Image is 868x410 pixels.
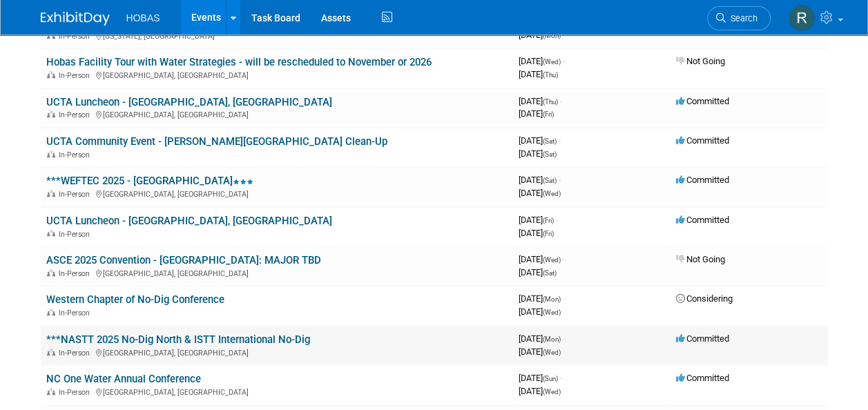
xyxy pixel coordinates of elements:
img: In-Person Event [47,309,55,315]
span: - [560,373,562,383]
span: (Wed) [543,58,561,66]
span: [DATE] [519,333,565,344]
a: ASCE 2025 Convention - [GEOGRAPHIC_DATA]: MAJOR TBD [46,254,321,266]
span: (Thu) [543,71,558,79]
span: (Sat) [543,137,557,145]
span: Committed [676,175,729,185]
span: [DATE] [519,188,561,198]
span: [DATE] [519,293,565,304]
span: (Wed) [543,256,561,264]
img: In-Person Event [47,150,55,157]
span: In-Person [59,269,94,278]
span: Committed [676,373,729,383]
span: (Wed) [543,388,561,396]
span: Committed [676,96,729,106]
div: [GEOGRAPHIC_DATA], [GEOGRAPHIC_DATA] [46,108,508,119]
span: [DATE] [519,373,562,383]
span: [DATE] [519,306,561,317]
img: ExhibitDay [41,12,110,26]
span: Committed [676,215,729,225]
span: Not Going [676,56,725,66]
span: [DATE] [519,254,565,264]
span: - [559,135,561,146]
a: Hobas Facility Tour with Water Strategies - will be rescheduled to November or 2026 [46,56,432,68]
img: Rebecca Gonchar [789,5,815,31]
span: (Wed) [543,309,561,316]
span: [DATE] [519,267,557,277]
span: - [556,215,558,225]
img: In-Person Event [47,230,55,237]
a: ***WEFTEC 2025 - [GEOGRAPHIC_DATA] [46,175,253,187]
span: - [563,293,565,304]
a: Search [707,6,771,30]
a: UCTA Luncheon - [GEOGRAPHIC_DATA], [GEOGRAPHIC_DATA] [46,215,332,227]
span: [DATE] [519,30,561,40]
span: (Wed) [543,349,561,356]
span: In-Person [59,110,94,119]
span: (Thu) [543,98,558,106]
span: In-Person [59,388,94,397]
span: In-Person [59,190,94,199]
div: [GEOGRAPHIC_DATA], [GEOGRAPHIC_DATA] [46,346,508,358]
span: [DATE] [519,148,557,159]
span: Committed [676,135,729,146]
span: - [559,175,561,185]
span: In-Person [59,150,94,159]
div: [GEOGRAPHIC_DATA], [GEOGRAPHIC_DATA] [46,386,508,397]
span: [DATE] [519,228,554,238]
span: [DATE] [519,108,554,119]
span: [DATE] [519,215,558,225]
span: In-Person [59,230,94,239]
span: [DATE] [519,386,561,396]
span: HOBAS [126,12,160,23]
span: (Sat) [543,150,557,158]
span: [DATE] [519,96,562,106]
span: (Wed) [543,190,561,197]
img: In-Person Event [47,269,55,276]
span: Considering [676,293,733,304]
img: In-Person Event [47,110,55,117]
span: Committed [676,333,729,344]
a: NC One Water Annual Conference [46,373,201,385]
span: [DATE] [519,175,561,185]
span: (Sat) [543,177,557,184]
span: In-Person [59,309,94,318]
span: [DATE] [519,56,565,66]
img: In-Person Event [47,190,55,197]
a: Western Chapter of No-Dig Conference [46,293,224,306]
span: - [560,96,562,106]
div: [GEOGRAPHIC_DATA], [GEOGRAPHIC_DATA] [46,267,508,278]
span: [DATE] [519,69,558,79]
span: (Sun) [543,375,558,382]
span: [DATE] [519,135,561,146]
span: Search [726,13,758,23]
span: (Sat) [543,269,557,277]
span: - [563,56,565,66]
a: UCTA Community Event - [PERSON_NAME][GEOGRAPHIC_DATA] Clean-Up [46,135,387,148]
span: (Fri) [543,110,554,118]
a: ***NASTT 2025 No-Dig North & ISTT International No-Dig [46,333,310,346]
span: (Fri) [543,230,554,237]
span: [DATE] [519,346,561,357]
span: (Fri) [543,217,554,224]
img: In-Person Event [47,71,55,78]
span: Not Going [676,254,725,264]
span: (Mon) [543,295,561,303]
span: In-Person [59,32,94,41]
span: (Mon) [543,335,561,343]
a: UCTA Luncheon - [GEOGRAPHIC_DATA], [GEOGRAPHIC_DATA] [46,96,332,108]
img: In-Person Event [47,388,55,395]
div: [GEOGRAPHIC_DATA], [GEOGRAPHIC_DATA] [46,188,508,199]
span: - [563,254,565,264]
span: In-Person [59,71,94,80]
span: In-Person [59,349,94,358]
span: (Mon) [543,32,561,39]
div: [GEOGRAPHIC_DATA], [GEOGRAPHIC_DATA] [46,69,508,80]
span: - [563,333,565,344]
img: In-Person Event [47,349,55,355]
